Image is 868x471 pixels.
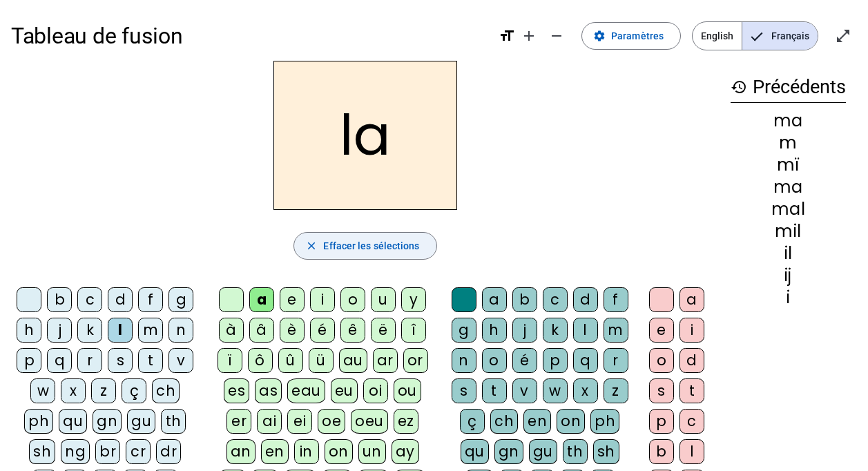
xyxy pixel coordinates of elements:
[61,378,86,403] div: x
[499,28,515,44] mat-icon: format_size
[731,157,846,173] div: mï
[77,318,102,343] div: k
[108,318,133,343] div: l
[310,287,335,312] div: i
[373,348,398,373] div: ar
[543,22,570,50] button: Diminuer la taille de la police
[323,238,419,254] span: Effacer les sélections
[604,378,628,403] div: z
[512,378,537,403] div: v
[521,28,537,44] mat-icon: add
[59,409,87,434] div: qu
[581,22,681,50] button: Paramètres
[742,22,818,50] span: Français
[512,318,537,343] div: j
[17,348,41,373] div: p
[512,348,537,373] div: é
[543,287,568,312] div: c
[47,287,72,312] div: b
[573,318,598,343] div: l
[91,378,116,403] div: z
[593,30,606,42] mat-icon: settings
[731,201,846,218] div: mal
[249,318,274,343] div: â
[305,240,318,252] mat-icon: close
[11,14,488,58] h1: Tableau de fusion
[287,409,312,434] div: ei
[593,439,619,464] div: sh
[371,287,396,312] div: u
[29,439,55,464] div: sh
[649,348,674,373] div: o
[331,378,358,403] div: eu
[482,378,507,403] div: t
[219,318,244,343] div: à
[604,348,628,373] div: r
[829,22,857,50] button: Entrer en plein écran
[280,318,305,343] div: è
[679,318,704,343] div: i
[108,287,133,312] div: d
[17,318,41,343] div: h
[226,439,255,464] div: an
[310,318,335,343] div: é
[351,409,388,434] div: oeu
[248,348,273,373] div: ô
[340,318,365,343] div: ê
[61,439,90,464] div: ng
[278,348,303,373] div: û
[731,179,846,195] div: ma
[226,409,251,434] div: er
[679,378,704,403] div: t
[138,287,163,312] div: f
[604,318,628,343] div: m
[731,79,747,95] mat-icon: history
[649,318,674,343] div: e
[604,287,628,312] div: f
[482,287,507,312] div: a
[325,439,353,464] div: on
[394,409,418,434] div: ez
[294,439,319,464] div: in
[371,318,396,343] div: ë
[261,439,289,464] div: en
[93,409,122,434] div: gn
[273,61,457,210] h2: la
[340,287,365,312] div: o
[126,439,151,464] div: cr
[24,409,53,434] div: ph
[693,22,742,50] span: English
[563,439,588,464] div: th
[731,113,846,129] div: ma
[392,439,419,464] div: ay
[452,318,476,343] div: g
[460,409,485,434] div: ç
[494,439,523,464] div: gn
[401,287,426,312] div: y
[401,318,426,343] div: î
[152,378,180,403] div: ch
[138,318,163,343] div: m
[692,21,818,50] mat-button-toggle-group: Language selection
[287,378,325,403] div: eau
[452,378,476,403] div: s
[543,348,568,373] div: p
[590,409,619,434] div: ph
[168,348,193,373] div: v
[394,378,421,403] div: ou
[731,289,846,306] div: i
[515,22,543,50] button: Augmenter la taille de la police
[403,348,428,373] div: or
[835,28,851,44] mat-icon: open_in_full
[679,348,704,373] div: d
[358,439,386,464] div: un
[309,348,334,373] div: ü
[679,439,704,464] div: l
[249,287,274,312] div: a
[649,439,674,464] div: b
[318,409,345,434] div: oe
[30,378,55,403] div: w
[218,348,242,373] div: ï
[293,232,436,260] button: Effacer les sélections
[490,409,518,434] div: ch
